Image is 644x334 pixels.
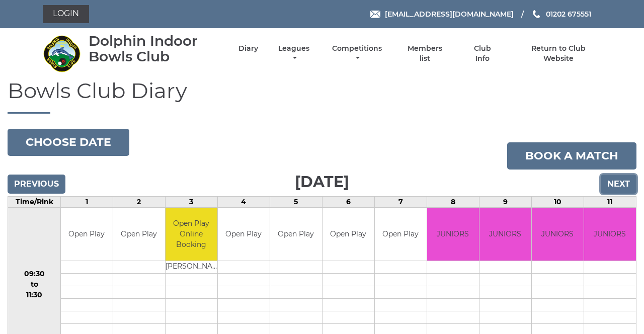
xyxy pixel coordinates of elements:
span: [EMAIL_ADDRESS][DOMAIN_NAME] [385,10,514,19]
span: 01202 675551 [546,10,591,19]
td: 5 [270,197,322,208]
input: Previous [8,175,65,194]
td: 6 [322,197,374,208]
td: Time/Rink [8,197,61,208]
h1: Bowls Club Diary [8,79,636,114]
a: Leagues [276,44,312,63]
td: 9 [479,197,531,208]
td: JUNIORS [427,208,479,261]
img: Dolphin Indoor Bowls Club [43,35,80,72]
td: [PERSON_NAME] [166,261,217,273]
a: Return to Club Website [516,44,601,63]
a: Email [EMAIL_ADDRESS][DOMAIN_NAME] [370,9,514,20]
img: Email [370,11,380,18]
td: Open Play [218,208,270,261]
td: Open Play [375,208,427,261]
td: 11 [584,197,636,208]
td: Open Play [61,208,113,261]
td: JUNIORS [479,208,531,261]
td: JUNIORS [584,208,636,261]
td: Open Play [113,208,165,261]
td: JUNIORS [532,208,584,261]
td: 2 [113,197,165,208]
td: 8 [427,197,479,208]
td: 7 [374,197,427,208]
td: 1 [61,197,113,208]
td: 10 [531,197,584,208]
td: 4 [217,197,270,208]
div: Dolphin Indoor Bowls Club [89,33,221,64]
a: Phone us 01202 675551 [531,9,591,20]
a: Competitions [330,44,384,63]
a: Login [43,5,89,23]
button: Choose date [8,129,129,156]
input: Next [601,175,636,194]
a: Book a match [507,142,636,170]
a: Diary [238,44,258,53]
td: Open Play [323,208,374,261]
td: Open Play [270,208,322,261]
a: Members list [402,44,448,63]
a: Club Info [466,44,499,63]
img: Phone us [533,10,540,18]
td: 3 [165,197,217,208]
td: Open Play Online Booking [166,208,217,261]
